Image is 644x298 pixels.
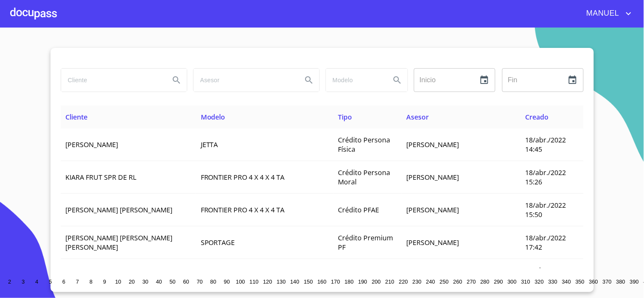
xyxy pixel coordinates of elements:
[535,279,544,285] span: 320
[304,279,313,285] span: 150
[630,279,639,285] span: 390
[525,135,566,154] span: 18/abr./2022 14:45
[193,275,207,289] button: 70
[358,279,367,285] span: 190
[451,275,465,289] button: 260
[492,275,506,289] button: 290
[533,275,546,289] button: 320
[57,275,71,289] button: 6
[465,275,478,289] button: 270
[8,279,11,285] span: 2
[478,275,492,289] button: 280
[84,275,98,289] button: 8
[467,279,476,285] span: 270
[407,112,429,122] span: Asesor
[62,279,65,285] span: 6
[247,275,261,289] button: 110
[370,275,383,289] button: 200
[180,275,193,289] button: 60
[234,275,247,289] button: 100
[3,275,17,289] button: 2
[424,275,438,289] button: 240
[318,279,326,285] span: 160
[519,275,533,289] button: 310
[589,279,598,285] span: 360
[603,279,612,285] span: 370
[201,173,285,182] span: FRONTIER PRO 4 X 4 X 4 TA
[576,279,585,285] span: 350
[103,279,106,285] span: 9
[302,275,315,289] button: 150
[201,140,218,149] span: JETTA
[329,275,343,289] button: 170
[525,266,566,284] span: 19/abr./2022 13:20
[66,233,173,252] span: [PERSON_NAME] [PERSON_NAME] [PERSON_NAME]
[98,275,112,289] button: 9
[288,275,302,289] button: 140
[326,69,384,92] input: search
[525,233,566,252] span: 18/abr./2022 17:42
[76,279,79,285] span: 7
[407,238,459,247] span: [PERSON_NAME]
[30,275,44,289] button: 4
[66,173,137,182] span: KIARA FRUT SPR DE RL
[236,279,245,285] span: 100
[383,275,397,289] button: 210
[66,112,88,122] span: Cliente
[399,279,408,285] span: 220
[580,7,634,20] button: account of current user
[201,205,285,214] span: FRONTIER PRO 4 X 4 X 4 TA
[481,279,489,285] span: 280
[407,173,459,182] span: [PERSON_NAME]
[315,275,329,289] button: 160
[166,275,180,289] button: 50
[525,201,566,219] span: 18/abr./2022 15:50
[616,279,625,285] span: 380
[35,279,38,285] span: 4
[115,279,121,285] span: 10
[331,279,340,285] span: 170
[224,279,230,285] span: 90
[587,275,601,289] button: 360
[508,279,517,285] span: 300
[263,279,272,285] span: 120
[440,279,449,285] span: 250
[44,275,57,289] button: 5
[207,275,220,289] button: 80
[169,279,175,285] span: 50
[494,279,503,285] span: 290
[525,112,548,122] span: Creado
[156,279,162,285] span: 40
[548,279,557,285] span: 330
[250,279,259,285] span: 110
[601,275,614,289] button: 370
[112,275,125,289] button: 10
[61,69,163,92] input: search
[338,168,391,187] span: Crédito Persona Moral
[407,205,459,214] span: [PERSON_NAME]
[407,140,459,149] span: [PERSON_NAME]
[201,112,225,122] span: Modelo
[525,168,566,187] span: 18/abr./2022 15:26
[343,275,356,289] button: 180
[139,275,152,289] button: 30
[426,279,435,285] span: 240
[338,205,380,214] span: Crédito PFAE
[71,275,84,289] button: 7
[385,279,394,285] span: 210
[546,275,560,289] button: 330
[372,279,381,285] span: 200
[17,275,30,289] button: 3
[183,279,189,285] span: 60
[413,279,422,285] span: 230
[397,275,411,289] button: 220
[22,279,25,285] span: 3
[166,70,187,90] button: Search
[560,275,574,289] button: 340
[506,275,519,289] button: 300
[277,279,286,285] span: 130
[66,205,173,214] span: [PERSON_NAME] [PERSON_NAME]
[197,279,202,285] span: 70
[275,275,288,289] button: 130
[387,70,408,90] button: Search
